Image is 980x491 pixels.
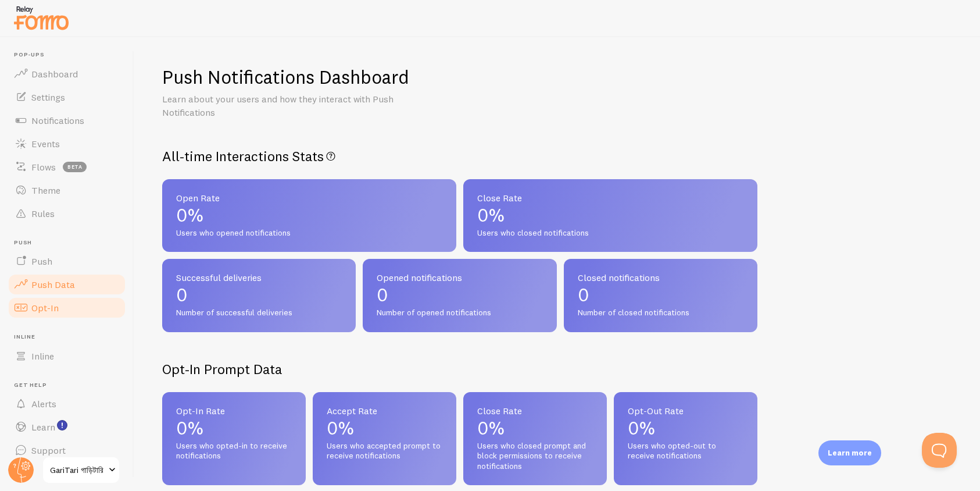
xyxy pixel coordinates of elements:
[31,91,65,103] span: Settings
[42,456,120,484] a: GariTari গাড়িটারি
[7,179,127,202] a: Theme
[57,420,67,430] svg: <p>Watch New Feature Tutorials!</p>
[578,286,743,304] p: 0
[7,62,127,86] a: Dashboard
[162,65,409,89] h1: Push Notifications Dashboard
[818,440,881,465] div: Learn more
[162,92,441,119] p: Learn about your users and how they interact with Push Notifications
[7,439,127,462] a: Support
[477,228,743,239] span: Users who closed notifications
[578,273,743,282] span: Closed notifications
[176,419,292,437] p: 0%
[176,441,292,461] span: Users who opted-in to receive notifications
[162,360,757,378] h2: Opt-In Prompt Data
[31,115,84,126] span: Notifications
[31,184,60,196] span: Theme
[176,273,342,282] span: Successful deliveries
[176,193,442,202] span: Open Rate
[922,433,957,468] iframe: Help Scout Beacon - Open
[7,202,127,225] a: Rules
[578,308,743,318] span: Number of closed notifications
[31,161,56,173] span: Flows
[176,308,342,318] span: Number of successful deliveries
[31,68,78,80] span: Dashboard
[7,250,127,273] a: Push
[14,51,127,59] span: Pop-ups
[477,193,743,202] span: Close Rate
[327,419,442,437] p: 0%
[31,302,59,314] span: Opt-In
[7,86,127,109] a: Settings
[31,279,75,290] span: Push Data
[31,255,52,267] span: Push
[176,228,442,239] span: Users who opened notifications
[63,162,87,172] span: beta
[7,273,127,296] a: Push Data
[7,109,127,132] a: Notifications
[477,419,593,437] p: 0%
[12,3,70,33] img: fomo-relay-logo-orange.svg
[7,392,127,415] a: Alerts
[31,138,60,150] span: Events
[7,296,127,319] a: Opt-In
[7,415,127,439] a: Learn
[628,441,743,461] span: Users who opted-out to receive notifications
[477,441,593,472] span: Users who closed prompt and block permissions to receive notifications
[377,308,542,318] span: Number of opened notifications
[31,208,55,219] span: Rules
[31,444,66,456] span: Support
[477,406,593,415] span: Close Rate
[327,441,442,461] span: Users who accepted prompt to receive notifications
[14,333,127,341] span: Inline
[7,132,127,155] a: Events
[327,406,442,415] span: Accept Rate
[162,147,757,165] h2: All-time Interactions Stats
[7,344,127,368] a: Inline
[477,206,743,225] p: 0%
[31,421,55,433] span: Learn
[628,406,743,415] span: Opt-Out Rate
[176,406,292,415] span: Opt-In Rate
[31,398,56,410] span: Alerts
[176,206,442,225] p: 0%
[176,286,342,304] p: 0
[31,350,54,362] span: Inline
[377,273,542,282] span: Opened notifications
[14,239,127,247] span: Push
[7,155,127,179] a: Flows beta
[628,419,743,437] p: 0%
[50,463,105,477] span: GariTari গাড়িটারি
[14,382,127,389] span: Get Help
[828,447,872,458] p: Learn more
[377,286,542,304] p: 0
